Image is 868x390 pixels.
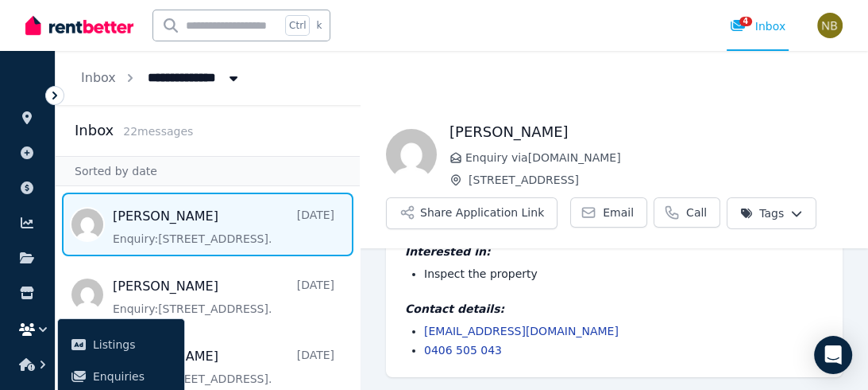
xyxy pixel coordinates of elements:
li: Inspect the property [424,266,824,282]
button: Share Application Link [386,197,557,229]
a: 0406 505 043 [424,344,502,357]
img: Nick Best [817,13,843,38]
a: Inbox [81,70,116,85]
a: [PERSON_NAME][DATE]Enquiry:[STREET_ADDRESS]. [113,277,334,317]
span: Tags [740,205,784,221]
span: 22 message s [123,125,193,138]
h4: Contact details: [405,301,824,317]
button: Tags [727,197,816,229]
nav: Breadcrumb [56,51,267,105]
h1: [PERSON_NAME] [449,121,843,143]
img: Susan Sarayeldin [386,129,437,180]
span: Call [686,205,707,220]
a: Call [654,197,720,228]
span: Email [603,205,634,220]
h4: Interested in: [405,244,824,259]
img: RentBetter [25,14,133,37]
a: Email [570,197,647,228]
h2: Inbox [75,119,114,142]
span: 4 [739,17,752,26]
span: Listings [93,335,172,354]
span: k [316,19,322,32]
span: [STREET_ADDRESS] [469,172,843,188]
div: Inbox [730,18,785,34]
span: Ctrl [285,15,310,36]
span: Enquiries [93,367,172,386]
a: [PERSON_NAME][DATE]Enquiry:[STREET_ADDRESS]. [113,347,334,387]
span: Enquiry via [DOMAIN_NAME] [465,150,843,166]
a: [PERSON_NAME][DATE]Enquiry:[STREET_ADDRESS]. [113,207,334,247]
a: [EMAIL_ADDRESS][DOMAIN_NAME] [424,325,619,337]
div: Sorted by date [56,156,360,186]
a: Listings [64,329,178,361]
div: Open Intercom Messenger [814,336,852,374]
